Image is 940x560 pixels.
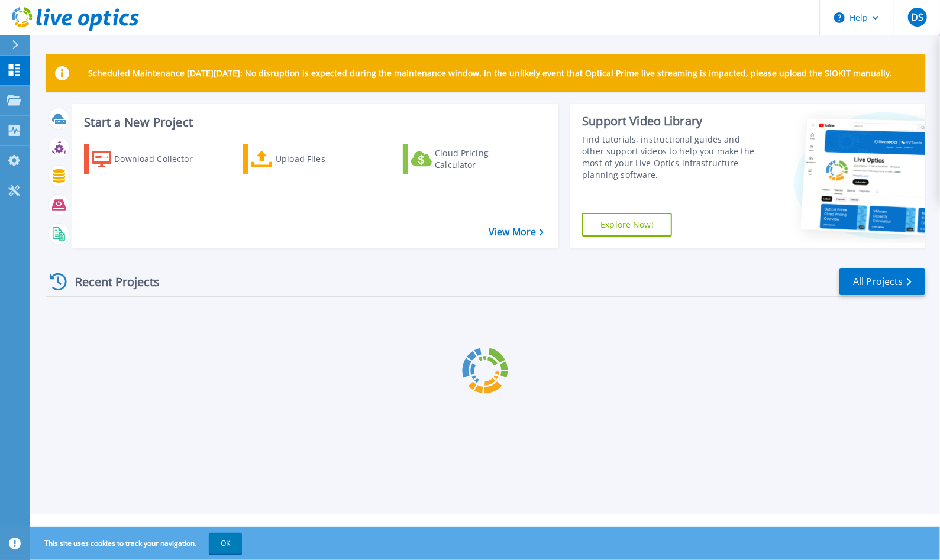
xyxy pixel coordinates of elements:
[114,147,209,171] div: Download Collector
[84,144,216,174] a: Download Collector
[582,134,761,181] div: Find tutorials, instructional guides and other support videos to help you make the most of your L...
[209,533,242,554] button: OK
[911,12,923,22] span: DS
[84,116,543,129] h3: Start a New Project
[33,533,242,554] span: This site uses cookies to track your navigation.
[582,114,761,129] div: Support Video Library
[276,147,370,171] div: Upload Files
[46,267,176,296] div: Recent Projects
[435,147,529,171] div: Cloud Pricing Calculator
[839,268,925,295] a: All Projects
[489,226,544,238] a: View More
[403,144,535,174] a: Cloud Pricing Calculator
[88,69,892,78] p: Scheduled Maintenance [DATE][DATE]: No disruption is expected during the maintenance window. In t...
[243,144,375,174] a: Upload Files
[582,213,672,237] a: Explore Now!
